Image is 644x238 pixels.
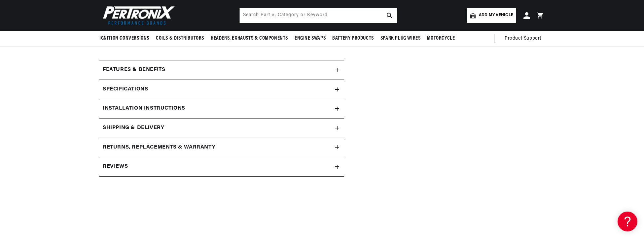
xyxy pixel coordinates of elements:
h2: Features & Benefits [103,66,165,74]
h2: Reviews [103,162,128,171]
summary: Reviews [99,157,344,176]
summary: Specifications [99,80,344,99]
input: Search Part #, Category or Keyword [240,8,397,23]
h2: Specifications [103,85,148,94]
span: Product Support [505,35,541,42]
span: Coils & Distributors [156,35,204,42]
span: Spark Plug Wires [380,35,421,42]
summary: Shipping & Delivery [99,119,344,138]
h2: Installation instructions [103,104,185,113]
span: Ignition Conversions [99,35,149,42]
span: Battery Products [332,35,374,42]
a: Add my vehicle [467,8,516,23]
span: Engine Swaps [295,35,326,42]
summary: Installation instructions [99,99,344,118]
summary: Engine Swaps [291,31,329,46]
summary: Headers, Exhausts & Components [207,31,291,46]
summary: Spark Plug Wires [377,31,424,46]
summary: Features & Benefits [99,60,344,80]
img: Pertronix [99,4,175,27]
summary: Battery Products [329,31,377,46]
span: Headers, Exhausts & Components [211,35,288,42]
h2: Returns, Replacements & Warranty [103,143,215,152]
summary: Product Support [505,31,545,47]
span: Add my vehicle [479,12,513,18]
summary: Coils & Distributors [153,31,207,46]
span: Motorcycle [427,35,455,42]
summary: Motorcycle [424,31,458,46]
button: search button [382,8,397,23]
summary: Returns, Replacements & Warranty [99,138,344,157]
h2: Shipping & Delivery [103,124,164,132]
summary: Ignition Conversions [99,31,153,46]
